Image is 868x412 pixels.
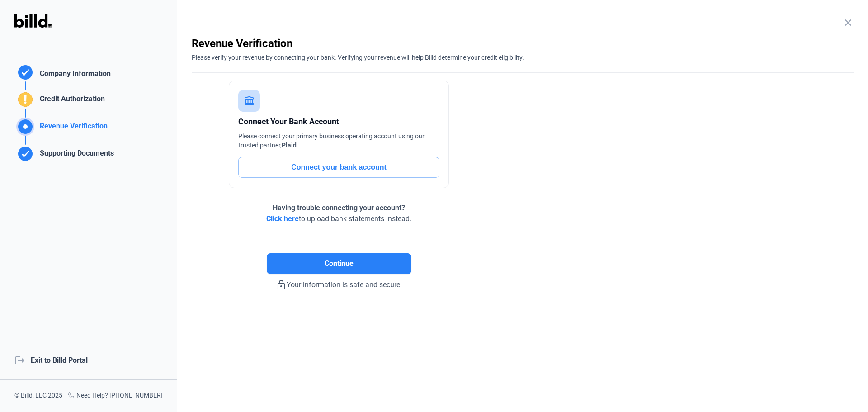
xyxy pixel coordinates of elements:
[266,214,299,223] span: Click here
[36,121,108,136] div: Revenue Verification
[14,391,62,401] div: © Billd, LLC 2025
[14,355,24,364] mat-icon: logout
[282,142,297,149] span: Plaid
[192,36,854,51] div: Revenue Verification
[36,94,105,109] div: Credit Authorization
[273,204,405,212] span: Having trouble connecting your account?
[276,279,287,290] mat-icon: lock_outline
[238,157,439,178] button: Connect your bank account
[266,203,411,224] div: to upload bank statements instead.
[267,253,411,274] button: Continue
[192,274,486,290] div: Your information is safe and secure.
[67,391,163,401] div: Need Help? [PHONE_NUMBER]
[192,51,854,62] div: Please verify your revenue by connecting your bank. Verifying your revenue will help Billd determ...
[36,148,114,163] div: Supporting Documents
[325,258,354,269] span: Continue
[36,68,111,81] div: Company Information
[843,17,854,28] mat-icon: close
[238,115,439,128] div: Connect Your Bank Account
[238,132,439,150] div: Please connect your primary business operating account using our trusted partner, .
[14,14,52,28] img: Billd Logo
